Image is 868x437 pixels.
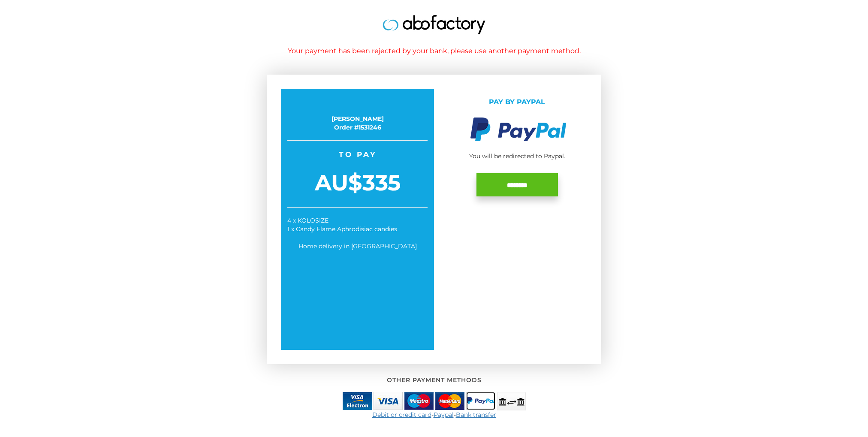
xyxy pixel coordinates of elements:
[190,377,678,383] h2: Other payment methods
[183,410,685,419] div: - -
[374,392,403,410] img: visa.jpg
[343,392,372,410] img: visa-electron.jpg
[497,392,526,410] img: bank_transfer-small.png
[404,392,434,410] img: maestro.jpg
[466,392,495,410] img: paypal-small.png
[456,411,496,419] a: Bank transfer
[287,216,428,233] div: 4 x KOLOSIZE 1 x Candy Flame Aphrodisiac candies
[190,47,678,55] h1: Your payment has been rejected by your bank, please use another payment method.
[287,149,428,160] span: To pay
[434,411,454,419] a: Paypal
[453,152,581,160] p: You will be redirected to Paypal.
[453,97,581,107] p: Pay by Paypal
[287,167,428,199] span: AU$335
[435,392,464,410] img: mastercard.jpg
[287,123,428,132] div: Order #1531246
[287,115,428,123] div: [PERSON_NAME]
[383,15,485,34] img: logo.jpg
[460,115,574,143] img: paypal.png
[287,242,428,250] div: Home delivery in [GEOGRAPHIC_DATA]
[372,411,431,419] a: Debit or credit card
